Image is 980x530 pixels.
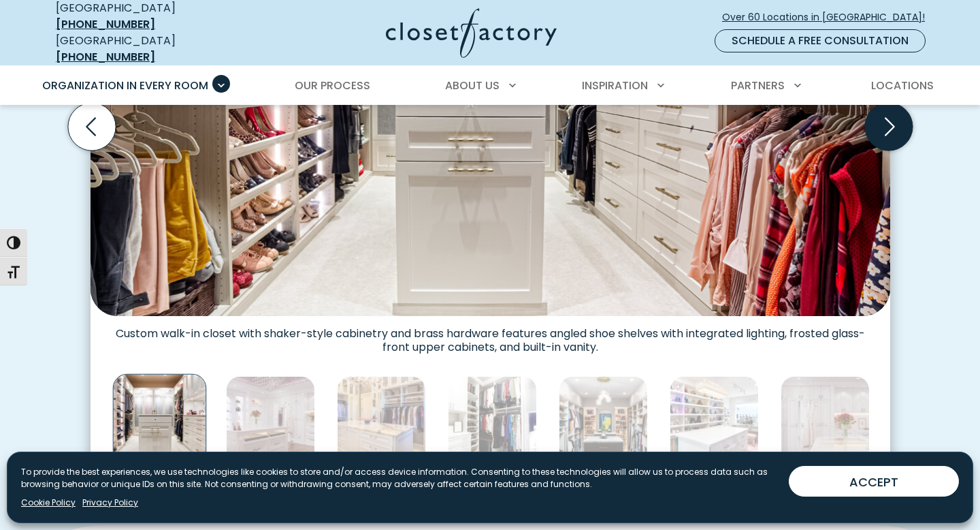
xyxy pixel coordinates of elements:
[56,16,155,32] a: [PHONE_NUMBER]
[731,78,785,93] span: Partners
[91,316,890,354] figcaption: Custom walk-in closet with shaker-style cabinetry and brass hardware features angled shoe shelves...
[295,78,370,93] span: Our Process
[559,376,648,465] img: Walk-in with dual islands, extensive hanging and shoe space, and accent-lit shelves highlighting ...
[56,33,253,65] div: [GEOGRAPHIC_DATA]
[21,497,76,509] a: Cookie Policy
[21,466,778,490] p: To provide the best experiences, we use technologies like cookies to store and/or access device i...
[226,376,315,465] img: Custom walk-in closet with wall-to-wall cabinetry, open shoe shelving with LED lighting, and cust...
[445,78,500,93] span: About Us
[33,67,947,105] nav: Primary Menu
[337,376,426,465] img: Mirror-front cabinets with integrated lighting, a center island with marble countertop, raised pa...
[448,376,537,465] img: Custom walk-in with shaker cabinetry, full-extension drawers, and crown molding. Includes angled ...
[871,78,934,93] span: Locations
[715,29,926,52] a: Schedule a Free Consultation
[63,97,121,156] button: Previous slide
[112,374,206,468] img: Custom walk-in closet with white built-in shelving, hanging rods, and LED rod lighting, featuring...
[721,5,936,29] a: Over 60 Locations in [GEOGRAPHIC_DATA]!
[42,78,208,93] span: Organization in Every Room
[789,466,959,497] button: ACCEPT
[582,78,648,93] span: Inspiration
[386,8,557,58] img: Closet Factory Logo
[781,376,870,465] img: Elegant white walk-in closet with ornate cabinetry, a center island, and classic molding
[82,497,138,509] a: Privacy Policy
[722,10,936,25] span: Over 60 Locations in [GEOGRAPHIC_DATA]!
[56,49,155,65] a: [PHONE_NUMBER]
[860,97,918,156] button: Next slide
[670,376,759,465] img: Closet featuring a large white island, wall of shelves for shoes and boots, and a sparkling chand...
